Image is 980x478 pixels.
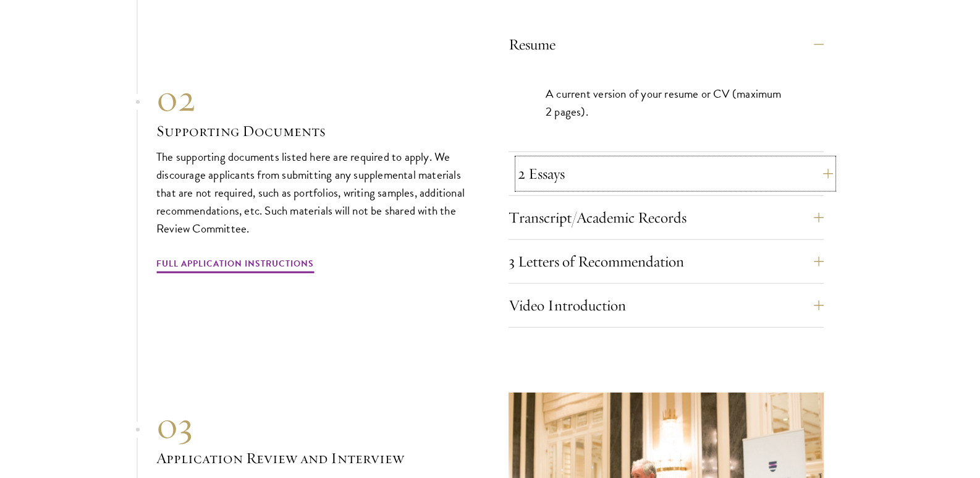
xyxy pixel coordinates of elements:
button: Video Introduction [509,291,824,320]
button: 2 Essays [518,159,833,189]
button: Resume [509,30,824,59]
h3: Supporting Documents [156,121,471,142]
h3: Application Review and Interview [156,448,471,469]
button: 3 Letters of Recommendation [509,247,824,276]
div: 02 [156,76,471,121]
a: Full Application Instructions [156,256,314,275]
p: The supporting documents listed here are required to apply. We discourage applicants from submitt... [156,148,471,237]
p: A current version of your resume or CV (maximum 2 pages). [546,85,787,121]
div: 03 [156,403,471,448]
button: Transcript/Academic Records [509,203,824,233]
